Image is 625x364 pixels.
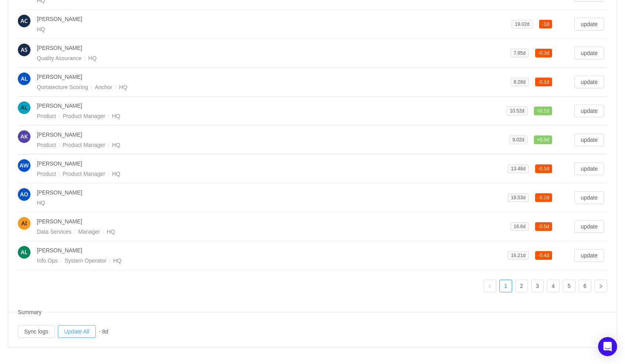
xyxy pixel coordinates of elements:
[484,280,496,292] li: Previous Page
[500,280,512,292] a: 1
[18,72,30,85] img: 9878bbe8542b32e0c1998fe9f98799a0
[119,84,128,90] span: HQ
[574,220,604,233] button: update
[488,284,492,289] i: icon: left
[63,142,112,148] span: Product Manager
[538,195,540,200] span: -
[579,280,591,292] li: 6
[535,222,552,231] span: 0.5d
[535,49,552,57] span: 0.3d
[537,137,540,143] span: +
[515,280,528,292] li: 2
[18,15,30,27] img: 8a59a4c145109affc3e5a9135a8edd37
[37,142,63,148] span: Product
[18,159,30,172] img: AW-3.png
[574,47,604,59] button: update
[107,229,115,235] span: HQ
[37,131,82,138] span: [PERSON_NAME]
[535,251,552,260] span: 0.4d
[37,16,82,22] span: [PERSON_NAME]
[37,26,45,32] span: HQ
[18,44,30,56] img: AS-0.png
[547,280,559,292] a: 4
[511,166,526,172] span: 13.48d
[18,217,30,230] img: d96176f18e4afb5696e3874e5f6bdc15
[563,280,575,292] a: 5
[18,188,30,201] img: AO-3.png
[37,55,88,61] span: Quality Assurance
[37,84,95,90] span: Qortatecture Scoring
[37,189,82,196] span: [PERSON_NAME]
[532,280,543,292] a: 3
[95,84,119,90] span: Anchor
[18,130,30,143] img: AK-2.png
[542,21,544,27] span: -
[511,253,526,258] span: 16.21d
[515,21,530,27] span: 19.02d
[18,325,55,338] button: Sync logs
[112,171,120,177] span: HQ
[574,76,604,88] button: update
[595,280,607,292] li: Next Page
[78,229,107,235] span: Manager
[15,305,45,320] span: Summary
[99,328,109,336] div: - 8d
[563,280,575,292] li: 5
[574,191,604,204] button: update
[535,164,552,173] span: 0.1d
[511,195,526,200] span: 18.53d
[547,280,560,292] li: 4
[63,171,112,177] span: Product Manager
[538,253,540,258] span: -
[514,50,526,56] span: 7.85d
[37,247,82,253] span: [PERSON_NAME]
[113,257,122,264] span: HQ
[574,133,604,146] button: update
[37,218,82,225] span: [PERSON_NAME]
[37,160,82,167] span: [PERSON_NAME]
[37,74,82,80] span: [PERSON_NAME]
[112,142,120,148] span: HQ
[37,113,63,119] span: Product
[574,162,604,175] button: update
[37,171,63,177] span: Product
[538,50,540,56] span: -
[574,249,604,262] button: update
[574,18,604,30] button: update
[539,20,552,29] span: 1d
[598,337,617,356] div: Open Intercom Messenger
[510,108,524,114] span: 10.52d
[88,55,97,61] span: HQ
[534,107,552,115] span: 0.1d
[37,257,65,264] span: Info Ops
[18,246,30,259] img: 8a54fe28b29dc1f02cabc0ad87da0570
[37,229,78,235] span: Data Services
[58,325,96,338] button: Update All
[63,113,112,119] span: Product Manager
[574,105,604,117] button: update
[537,108,540,114] span: +
[513,137,524,143] span: 9.02d
[37,200,45,206] span: HQ
[579,280,591,292] a: 6
[37,45,82,51] span: [PERSON_NAME]
[534,135,552,144] span: 0.5d
[598,284,603,289] i: icon: right
[18,101,30,114] img: AL-4.png
[531,280,544,292] li: 3
[535,78,552,86] span: 0.1d
[516,280,528,292] a: 2
[65,257,113,264] span: System Operator
[112,113,120,119] span: HQ
[514,79,526,85] span: 8.28d
[535,193,552,202] span: 0.2d
[538,79,540,85] span: -
[514,224,526,229] span: 16.6d
[538,166,540,172] span: -
[499,280,512,292] li: 1
[37,103,82,109] span: [PERSON_NAME]
[538,224,540,229] span: -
